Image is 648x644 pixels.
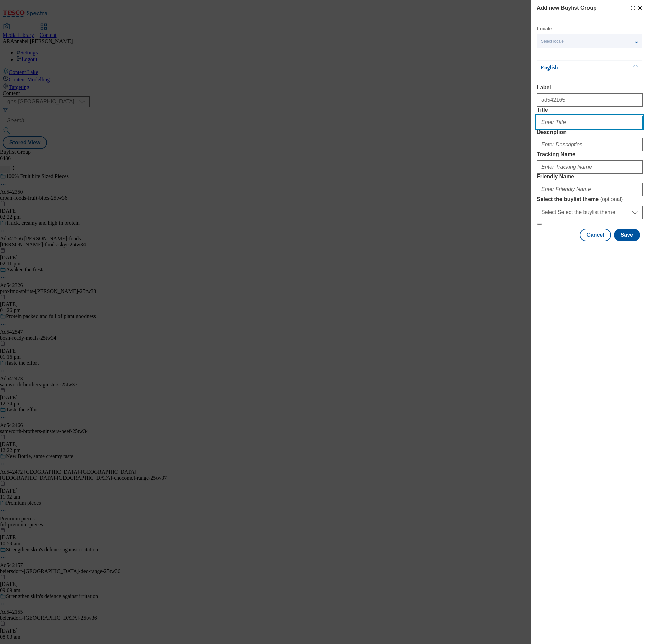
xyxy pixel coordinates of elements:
label: Locale [537,27,552,31]
input: Enter Title [537,116,643,129]
button: Select locale [537,34,642,48]
input: Enter Tracking Name [537,160,643,174]
button: Save [614,229,640,241]
label: Description [537,129,643,135]
input: Enter Description [537,138,643,151]
span: Select locale [541,39,564,44]
label: Label [537,85,643,91]
label: Title [537,107,643,113]
label: Select the buylist theme [537,196,643,203]
span: ( optional ) [600,196,623,202]
input: Enter Label [537,93,643,107]
h4: Add new Buylist Group [537,4,597,12]
label: Tracking Name [537,151,643,158]
label: Friendly Name [537,174,643,180]
input: Enter Friendly Name [537,183,643,196]
p: English [541,64,611,71]
button: Cancel [580,229,611,241]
